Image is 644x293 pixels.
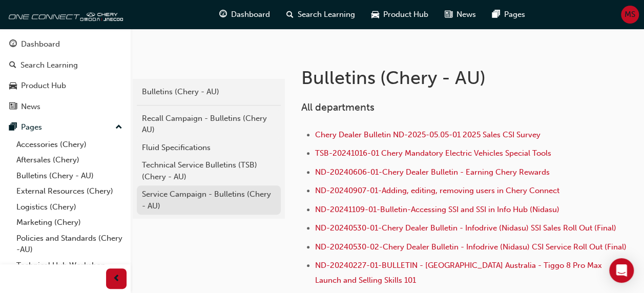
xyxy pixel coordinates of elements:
[12,183,127,199] a: External Resources (Chery)
[4,33,127,118] button: DashboardSearch LearningProduct HubNews
[12,258,127,285] a: Technical Hub Workshop information
[12,231,127,258] a: Policies and Standards (Chery -AU)
[4,35,127,54] a: Dashboard
[4,118,127,137] button: Pages
[142,189,276,212] div: Service Campaign - Bulletins (Chery - AU)
[142,142,276,154] div: Fluid Specifications
[315,261,604,285] a: ND-20240227-01-BULLETIN - [GEOGRAPHIC_DATA] Australia - Tiggo 8 Pro Max Launch and Selling Skills...
[298,9,355,20] span: Search Learning
[315,186,559,195] a: ND-20240907-01-Adding, editing, removing users in Chery Connect
[12,168,127,184] a: Bulletins (Chery - AU)
[4,56,127,75] a: Search Learning
[315,168,550,177] a: ND-20240606-01-Chery Dealer Bulletin - Earning Chery Rewards
[456,9,476,20] span: News
[437,4,484,25] a: news-iconNews
[4,97,127,116] a: News
[12,137,127,153] a: Accessories (Chery)
[137,110,281,139] a: Recall Campaign - Bulletins (Chery AU)
[21,80,66,92] div: Product Hub
[315,223,616,233] a: ND-20240530-01-Chery Dealer Bulletin - Infodrive (Nidasu) SSI Sales Roll Out (Final)
[609,258,634,283] div: Open Intercom Messenger
[9,102,17,112] span: news-icon
[621,6,639,24] button: MS
[21,38,60,50] div: Dashboard
[484,4,533,25] a: pages-iconPages
[137,83,281,101] a: Bulletins (Chery - AU)
[286,8,294,21] span: search-icon
[21,101,40,113] div: News
[9,123,17,132] span: pages-icon
[278,4,363,25] a: search-iconSearch Learning
[9,40,17,49] span: guage-icon
[383,9,428,20] span: Product Hub
[371,8,379,21] span: car-icon
[5,4,123,25] img: oneconnect
[12,152,127,168] a: Aftersales (Chery)
[4,76,127,95] a: Product Hub
[625,9,635,20] span: MS
[301,101,375,113] span: All departments
[315,242,627,252] a: ND-20240530-02-Chery Dealer Bulletin - Infodrive (Nidasu) CSI Service Roll Out (Final)
[142,113,276,136] div: Recall Campaign - Bulletins (Chery AU)
[504,9,525,20] span: Pages
[301,67,566,89] h1: Bulletins (Chery - AU)
[9,61,16,70] span: search-icon
[113,273,120,285] span: prev-icon
[231,9,270,20] span: Dashboard
[137,185,281,215] a: Service Campaign - Bulletins (Chery - AU)
[137,156,281,185] a: Technical Service Bulletins (TSB) (Chery - AU)
[219,8,227,21] span: guage-icon
[315,149,551,158] a: TSB-20241016-01 Chery Mandatory Electric Vehicles Special Tools
[142,86,276,98] div: Bulletins (Chery - AU)
[211,4,278,25] a: guage-iconDashboard
[137,139,281,157] a: Fluid Specifications
[142,159,276,182] div: Technical Service Bulletins (TSB) (Chery - AU)
[315,205,559,214] a: ND-20241109-01-Bulletin-Accessing SSI and SSI in Info Hub (Nidasu)
[445,8,452,21] span: news-icon
[115,121,122,134] span: up-icon
[492,8,500,21] span: pages-icon
[21,121,42,133] div: Pages
[363,4,437,25] a: car-iconProduct Hub
[12,199,127,215] a: Logistics (Chery)
[12,215,127,231] a: Marketing (Chery)
[20,59,78,71] div: Search Learning
[9,81,17,91] span: car-icon
[315,130,541,139] a: Chery Dealer Bulletin ND-2025-05.05-01 2025 Sales CSI Survey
